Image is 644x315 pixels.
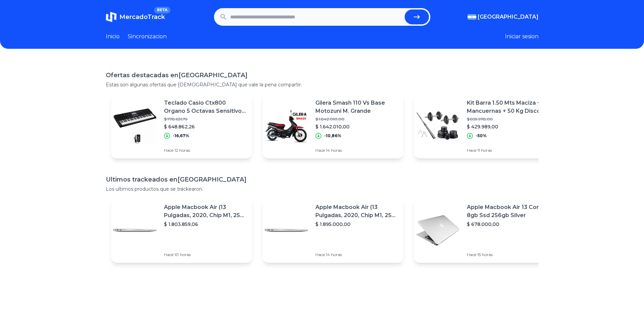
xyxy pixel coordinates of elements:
a: MercadoTrackBETA [106,12,165,22]
p: Hace 14 horas [315,252,398,257]
p: $ 678.000,00 [467,221,549,228]
p: -10,86% [324,133,341,139]
p: -16,67% [173,133,189,139]
p: Apple Macbook Air (13 Pulgadas, 2020, Chip M1, 256 Gb De Ssd, 8 Gb De Ram) - Plata [315,203,398,219]
p: Los ultimos productos que se trackearon. [106,186,539,192]
img: Featured image [263,102,310,150]
p: -50% [476,133,487,139]
p: Hace 10 horas [164,252,246,257]
h1: Ultimos trackeados en [GEOGRAPHIC_DATA] [106,175,539,184]
a: Featured imageApple Macbook Air (13 Pulgadas, 2020, Chip M1, 256 Gb De Ssd, 8 Gb De Ram) - Plata$... [263,198,403,263]
p: Hace 11 horas [467,148,549,153]
img: Featured image [111,207,159,254]
button: [GEOGRAPHIC_DATA] [468,13,539,21]
p: $ 1.803.859,06 [164,221,246,228]
span: MercadoTrack [119,13,165,21]
a: Inicio [106,33,120,41]
img: Argentina [468,14,476,20]
p: $ 429.989,00 [467,123,549,130]
span: BETA [154,7,170,14]
p: $ 1.895.000,00 [315,221,398,228]
a: Sincronizacion [128,33,167,41]
img: MercadoTrack [106,12,117,22]
p: $ 648.862,26 [164,123,246,130]
p: Hace 12 horas [164,148,246,153]
a: Featured imageKit Barra 1.50 Mts Maciza + 2 Mancuernas + 50 Kg Discos$ 859.978,00$ 429.989,00-50%... [414,93,555,159]
p: Hace 14 horas [315,148,398,153]
img: Featured image [263,207,310,254]
a: Featured imageGilera Smash 110 Vs Base Motozuni M. Grande$ 1.842.010,00$ 1.642.010,00-10,86%Hace ... [263,93,403,159]
p: $ 1.842.010,00 [315,117,398,122]
p: $ 859.978,00 [467,117,549,122]
a: Featured imageApple Macbook Air (13 Pulgadas, 2020, Chip M1, 256 Gb De Ssd, 8 Gb De Ram) - Plata$... [111,198,252,263]
p: Apple Macbook Air 13 Core I5 8gb Ssd 256gb Silver [467,203,549,219]
p: Apple Macbook Air (13 Pulgadas, 2020, Chip M1, 256 Gb De Ssd, 8 Gb De Ram) - Plata [164,203,246,219]
p: Hace 15 horas [467,252,549,257]
p: Teclado Casio Ctx800 Organo 5 Octavas Sensitivo + Ritmos [164,99,246,115]
p: Estas son algunas ofertas que [DEMOGRAPHIC_DATA] que vale la pena compartir. [106,81,539,88]
span: [GEOGRAPHIC_DATA] [478,13,539,21]
img: Featured image [414,207,461,254]
p: Kit Barra 1.50 Mts Maciza + 2 Mancuernas + 50 Kg Discos [467,99,549,115]
a: Featured imageTeclado Casio Ctx800 Organo 5 Octavas Sensitivo + Ritmos$ 778.631,79$ 648.862,26-16... [111,93,252,159]
p: Gilera Smash 110 Vs Base Motozuni M. Grande [315,99,398,115]
p: $ 778.631,79 [164,117,246,122]
a: Featured imageApple Macbook Air 13 Core I5 8gb Ssd 256gb Silver$ 678.000,00Hace 15 horas [414,198,555,263]
img: Featured image [414,102,461,150]
p: $ 1.642.010,00 [315,123,398,130]
button: Iniciar sesion [505,33,539,41]
h1: Ofertas destacadas en [GEOGRAPHIC_DATA] [106,70,539,80]
img: Featured image [111,102,159,150]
